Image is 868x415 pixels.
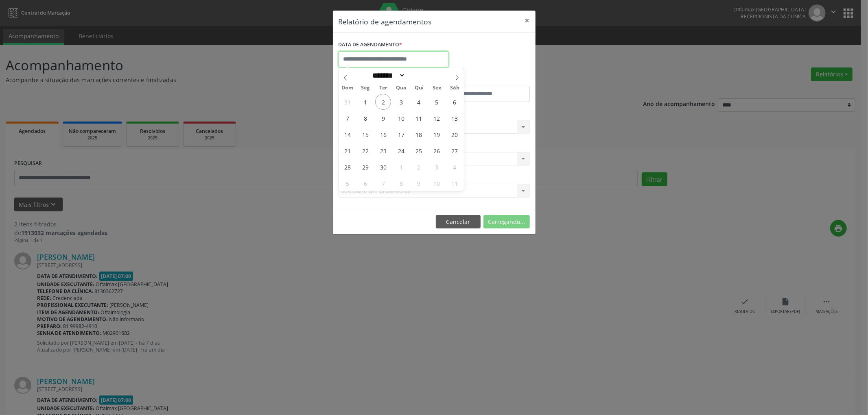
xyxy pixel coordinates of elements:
span: Setembro 27, 2025 [447,143,463,159]
span: Qui [410,85,428,91]
span: Setembro 13, 2025 [447,110,463,126]
span: Outubro 11, 2025 [447,175,463,191]
span: Setembro 18, 2025 [411,126,427,142]
span: Outubro 7, 2025 [375,175,391,191]
span: Setembro 30, 2025 [375,159,391,175]
label: DATA DE AGENDAMENTO [339,39,402,51]
span: Setembro 5, 2025 [429,94,445,110]
input: Year [405,71,432,80]
span: Dom [339,85,356,91]
span: Setembro 25, 2025 [411,143,427,159]
select: Month [370,71,406,80]
span: Outubro 10, 2025 [429,175,445,191]
h5: Relatório de agendamentos [339,16,432,27]
span: Outubro 4, 2025 [447,159,463,175]
span: Setembro 28, 2025 [339,159,355,175]
span: Qua [392,85,410,91]
span: Outubro 3, 2025 [429,159,445,175]
span: Setembro 15, 2025 [357,126,373,142]
span: Setembro 17, 2025 [393,126,409,142]
span: Setembro 20, 2025 [447,126,463,142]
span: Setembro 2, 2025 [375,94,391,110]
span: Setembro 26, 2025 [429,143,445,159]
span: Setembro 1, 2025 [357,94,373,110]
span: Setembro 12, 2025 [429,110,445,126]
span: Setembro 22, 2025 [357,143,373,159]
span: Outubro 1, 2025 [393,159,409,175]
span: Setembro 6, 2025 [447,94,463,110]
span: Setembro 10, 2025 [393,110,409,126]
span: Sáb [446,85,464,91]
span: Outubro 6, 2025 [357,175,373,191]
span: Setembro 16, 2025 [375,126,391,142]
span: Setembro 21, 2025 [339,143,355,159]
span: Outubro 5, 2025 [339,175,355,191]
span: Setembro 19, 2025 [429,126,445,142]
span: Agosto 31, 2025 [339,94,355,110]
button: Cancelar [436,215,481,229]
span: Seg [356,85,374,91]
span: Sex [428,85,446,91]
span: Ter [374,85,392,91]
span: Setembro 11, 2025 [411,110,427,126]
span: Outubro 8, 2025 [393,175,409,191]
span: Outubro 9, 2025 [411,175,427,191]
label: ATÉ [436,73,530,86]
button: Carregando... [483,215,530,229]
span: Setembro 3, 2025 [393,94,409,110]
span: Setembro 23, 2025 [375,143,391,159]
span: Setembro 4, 2025 [411,94,427,110]
span: Setembro 24, 2025 [393,143,409,159]
span: Setembro 7, 2025 [339,110,355,126]
span: Setembro 29, 2025 [357,159,373,175]
span: Setembro 8, 2025 [357,110,373,126]
span: Setembro 14, 2025 [339,126,355,142]
span: Setembro 9, 2025 [375,110,391,126]
span: Outubro 2, 2025 [411,159,427,175]
button: Close [519,11,536,30]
